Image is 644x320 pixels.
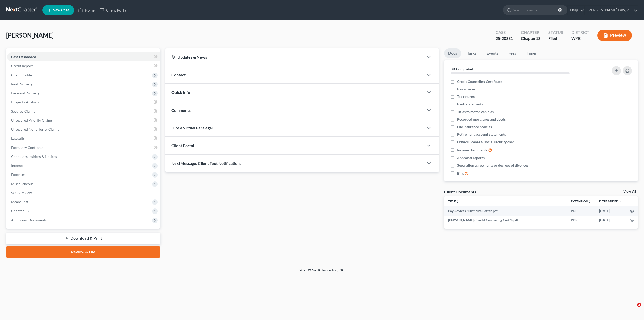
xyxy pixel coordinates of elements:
[457,163,528,168] span: Separation agreements or decrees of divorces
[11,109,35,113] span: Secured Claims
[451,67,473,71] strong: 0% Completed
[171,90,190,95] span: Quick Info
[6,31,54,39] span: [PERSON_NAME]
[11,200,28,204] span: Means Test
[456,200,459,203] i: unfold_more
[457,155,485,160] span: Appraisal reports
[522,48,541,58] a: Timer
[457,94,475,99] span: Tax returns
[595,216,626,225] td: [DATE]
[11,163,23,168] span: Income
[571,30,589,35] div: District
[567,216,595,225] td: PDF
[7,188,160,197] a: SOFA Review
[7,107,160,116] a: Secured Claims
[457,171,464,176] span: Bills
[11,136,25,140] span: Lawsuits
[513,5,559,15] input: Search by name...
[11,64,33,68] span: Credit Report
[6,233,160,244] a: Download & Print
[568,6,584,15] a: Help
[11,55,36,59] span: Case Dashboard
[496,30,513,35] div: Case
[457,117,506,122] span: Recorded mortgages and deeds
[444,189,476,194] div: Client Documents
[595,206,626,216] td: [DATE]
[482,48,502,58] a: Events
[585,6,638,15] a: [PERSON_NAME] Law, PC
[11,154,57,159] span: Codebtors Insiders & Notices
[457,132,506,137] span: Retirement account statements
[179,268,465,277] div: 2025 © NextChapterBK, INC
[627,303,639,315] iframe: Intercom live chat
[7,116,160,125] a: Unsecured Priority Claims
[11,91,40,95] span: Personal Property
[444,48,461,58] a: Docs
[11,73,32,77] span: Client Profile
[76,6,97,15] a: Home
[619,200,622,203] i: expand_more
[11,127,59,131] span: Unsecured Nonpriority Claims
[548,30,563,35] div: Status
[11,209,29,213] span: Chapter 13
[548,35,563,41] div: Filed
[171,143,194,148] span: Client Portal
[7,98,160,107] a: Property Analysis
[457,139,514,145] span: Drivers license & social security card
[171,108,191,113] span: Comments
[7,134,160,143] a: Lawsuits
[7,143,160,152] a: Executory Contracts
[504,48,520,58] a: Fees
[11,182,33,186] span: Miscellaneous
[457,102,483,107] span: Bank statements
[444,206,567,216] td: Pay Advices Substitute Letter-pdf
[457,109,494,114] span: Titles to motor vehicles
[457,148,487,153] span: Income Documents
[463,48,480,58] a: Tasks
[457,87,475,92] span: Pay advices
[6,246,160,258] a: Review & File
[571,35,589,41] div: WYB
[171,161,242,166] span: NextMessage: Client Text Notifications
[7,125,160,134] a: Unsecured Nonpriority Claims
[597,30,632,41] button: Preview
[171,125,213,130] span: Hire a Virtual Paralegal
[457,79,502,84] span: Credit Counseling Certificate
[496,35,513,41] div: 25-20331
[11,172,25,177] span: Expenses
[171,72,186,77] span: Contact
[171,54,418,60] div: Updates & News
[599,199,622,203] a: Date Added expand_more
[11,100,39,104] span: Property Analysis
[11,118,53,122] span: Unsecured Priority Claims
[448,199,459,203] a: Titleunfold_more
[11,191,32,195] span: SOFA Review
[7,52,160,61] a: Case Dashboard
[521,35,540,41] div: Chapter
[637,303,641,307] span: 2
[567,206,595,216] td: PDF
[536,36,540,41] span: 13
[521,30,540,35] div: Chapter
[11,82,33,86] span: Real Property
[444,216,567,225] td: [PERSON_NAME]- Credit Counseling Cert 1-pdf
[11,145,43,150] span: Executory Contracts
[588,200,591,203] i: unfold_more
[571,199,591,203] a: Extensionunfold_more
[7,61,160,70] a: Credit Report
[623,190,636,193] a: View All
[97,6,130,15] a: Client Portal
[457,124,492,129] span: Life insurance policies
[11,218,47,222] span: Additional Documents
[53,8,69,12] span: New Case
